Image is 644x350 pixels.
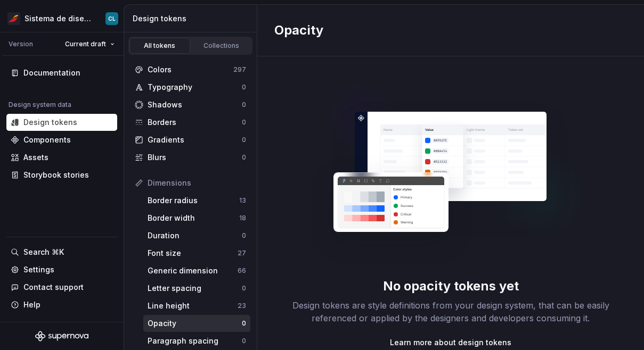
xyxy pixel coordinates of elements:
div: Borders [148,117,242,128]
div: Components [23,135,71,145]
div: Design tokens [133,13,252,24]
div: 27 [238,249,246,257]
a: Opacity0 [143,315,250,332]
div: Dimensions [148,178,246,188]
div: Paragraph spacing [148,336,242,346]
div: Border width [148,213,239,223]
div: Duration [148,230,242,241]
div: 0 [242,136,246,144]
div: Line height [148,301,238,311]
div: 297 [233,65,246,74]
a: Documentation [6,64,117,81]
div: Collections [195,41,248,50]
div: Help [23,299,40,310]
a: Border width18 [143,210,250,227]
button: Contact support [6,279,117,296]
div: Contact support [23,282,84,293]
div: 13 [239,196,246,205]
a: Typography0 [131,79,250,96]
a: Components [6,131,117,148]
div: Colors [148,64,233,75]
div: 0 [242,231,246,240]
div: 0 [242,83,246,91]
div: 23 [238,302,246,310]
button: Help [6,296,117,313]
div: CL [108,14,116,23]
div: Settings [23,264,54,275]
div: Typography [148,82,242,93]
a: Blurs0 [131,149,250,166]
div: Sistema de diseño Iberia [25,13,93,24]
div: Documentation [23,68,80,78]
a: Shadows0 [131,96,250,113]
div: Design tokens [23,117,77,128]
div: 0 [242,319,246,328]
a: Design tokens [6,114,117,131]
div: Border radius [148,195,239,206]
div: Letter spacing [148,283,242,294]
div: 0 [242,101,246,109]
a: Settings [6,261,117,278]
a: Font size27 [143,245,250,262]
a: Border radius13 [143,192,250,209]
div: Opacity [148,318,242,329]
div: 0 [242,118,246,127]
button: Search ⌘K [6,244,117,261]
a: Gradients0 [131,131,250,148]
img: 55604660-494d-44a9-beb2-692398e9940a.png [7,12,20,25]
button: Sistema de diseño IberiaCL [2,7,121,30]
div: Shadows [148,99,242,110]
div: Blurs [148,152,242,163]
a: Storybook stories [6,166,117,184]
div: All tokens [133,41,186,50]
div: 18 [239,214,246,222]
div: No opacity tokens yet [383,278,519,295]
a: Borders0 [131,114,250,131]
div: Design tokens are style definitions from your design system, that can be easily referenced or app... [280,299,621,324]
a: Generic dimension66 [143,262,250,279]
a: Paragraph spacing0 [143,332,250,349]
div: 0 [242,284,246,293]
h2: Opacity [274,22,323,39]
span: Current draft [65,40,106,48]
div: 0 [242,337,246,345]
div: Font size [148,248,238,259]
div: Search ⌘K [23,247,64,257]
div: 0 [242,153,246,162]
a: Duration0 [143,227,250,244]
a: Learn more about design tokens [390,337,511,348]
div: Storybook stories [23,170,89,180]
a: Colors297 [131,61,250,78]
div: Generic dimension [148,265,238,276]
div: 66 [238,266,246,275]
div: Gradients [148,135,242,145]
svg: Supernova Logo [35,331,88,341]
button: Current draft [60,37,119,52]
a: Line height23 [143,297,250,314]
div: Assets [23,152,48,163]
a: Assets [6,149,117,166]
div: Design system data [9,101,71,109]
div: Version [9,40,33,48]
a: Letter spacing0 [143,280,250,297]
